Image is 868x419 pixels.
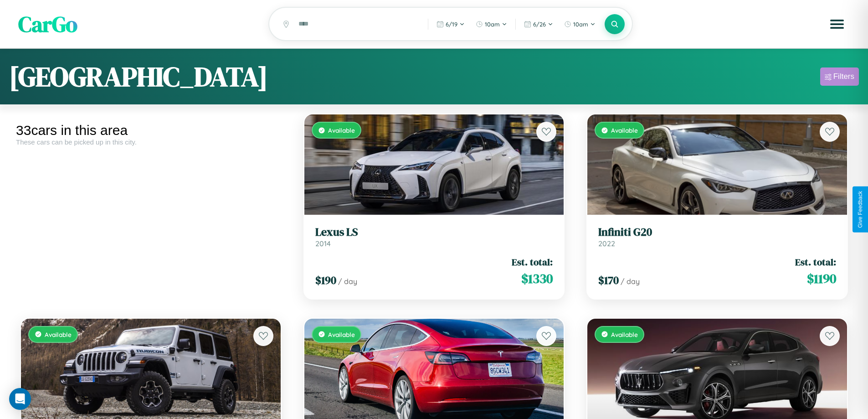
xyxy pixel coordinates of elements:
h3: Infiniti G20 [598,226,836,239]
span: / day [621,277,640,286]
h3: Lexus LS [315,226,553,239]
span: Est. total: [512,255,553,269]
button: 10am [560,17,600,31]
button: 10am [471,17,512,31]
span: 10am [485,21,500,28]
span: Available [328,126,355,134]
button: Filters [820,67,859,86]
span: $ 1190 [807,269,836,288]
span: $ 1330 [521,269,553,288]
a: Lexus LS2014 [315,226,553,248]
span: 2022 [598,239,615,248]
span: / day [338,277,357,286]
span: 10am [573,21,588,28]
div: Filters [833,72,854,81]
div: Open Intercom Messenger [9,388,31,410]
h1: [GEOGRAPHIC_DATA] [9,58,268,95]
div: Give Feedback [857,191,863,228]
span: Available [328,331,355,338]
button: 6/26 [519,17,558,31]
div: 33 cars in this area [16,123,286,138]
button: 6/19 [432,17,469,31]
a: Infiniti G202022 [598,226,836,248]
span: CarGo [18,9,77,39]
div: These cars can be picked up in this city. [16,138,286,146]
span: $ 190 [315,273,336,288]
span: 2014 [315,239,331,248]
span: Available [611,126,638,134]
span: 6 / 19 [446,21,457,28]
span: $ 170 [598,273,619,288]
span: Available [611,331,638,338]
span: Est. total: [795,255,836,269]
button: Open menu [824,11,850,37]
span: Available [45,331,72,338]
span: 6 / 26 [533,21,546,28]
